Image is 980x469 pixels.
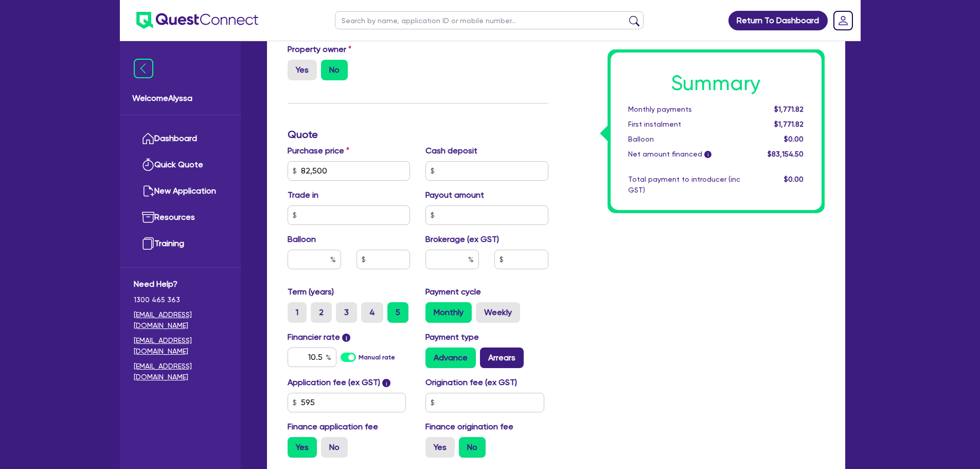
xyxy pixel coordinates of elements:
img: quest-connect-logo-blue [136,12,258,29]
label: Advance [425,348,476,368]
label: 1 [288,302,307,323]
label: Property owner [288,43,351,56]
h3: Quote [288,128,548,141]
label: No [321,437,348,458]
img: quick-quote [142,159,154,171]
a: Dropdown toggle [830,7,857,34]
label: Yes [288,437,317,458]
img: training [142,237,154,250]
a: Resources [134,204,227,231]
label: Monthly [425,302,472,323]
a: New Application [134,178,227,204]
label: Purchase price [288,145,349,157]
label: No [321,60,348,80]
label: Financier rate [288,331,351,343]
a: [EMAIL_ADDRESS][DOMAIN_NAME] [134,335,227,357]
a: Training [134,231,227,257]
label: Balloon [288,233,316,246]
label: Yes [425,437,455,458]
div: First instalment [620,119,748,130]
span: 1300 465 363 [134,294,227,305]
label: 3 [336,302,357,323]
label: No [459,437,486,458]
label: Weekly [476,302,520,323]
label: Payment cycle [425,286,481,298]
label: 5 [387,302,408,323]
a: [EMAIL_ADDRESS][DOMAIN_NAME] [134,361,227,383]
a: Dashboard [134,126,227,152]
label: Finance application fee [288,421,378,433]
label: Yes [288,60,317,80]
div: Total payment to introducer (inc GST) [620,174,748,196]
span: i [704,151,711,159]
span: $1,771.82 [774,120,804,128]
label: Origination fee (ex GST) [425,376,517,389]
label: Manual rate [359,353,395,362]
h1: Summary [628,71,804,96]
label: Finance origination fee [425,421,513,433]
label: Term (years) [288,286,334,298]
label: Trade in [288,189,318,201]
a: Quick Quote [134,152,227,178]
div: Balloon [620,134,748,145]
label: Payment type [425,331,479,343]
label: Brokerage (ex GST) [425,233,499,246]
div: Net amount financed [620,149,748,160]
span: i [342,334,350,342]
label: 2 [311,302,332,323]
span: Welcome Alyssa [132,92,228,105]
span: $1,771.82 [774,105,804,113]
span: Need Help? [134,278,227,290]
img: icon-menu-close [134,59,153,78]
span: i [382,379,390,387]
span: $0.00 [784,175,804,183]
input: Search by name, application ID or mobile number... [335,11,644,29]
label: Application fee (ex GST) [288,376,380,389]
img: new-application [142,185,154,197]
label: Payout amount [425,189,484,201]
div: Monthly payments [620,104,748,115]
label: 4 [361,302,383,323]
a: Return To Dashboard [728,11,828,30]
label: Arrears [480,348,524,368]
label: Cash deposit [425,145,477,157]
span: $83,154.50 [768,150,804,158]
span: $0.00 [784,135,804,143]
a: [EMAIL_ADDRESS][DOMAIN_NAME] [134,309,227,331]
img: resources [142,211,154,223]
